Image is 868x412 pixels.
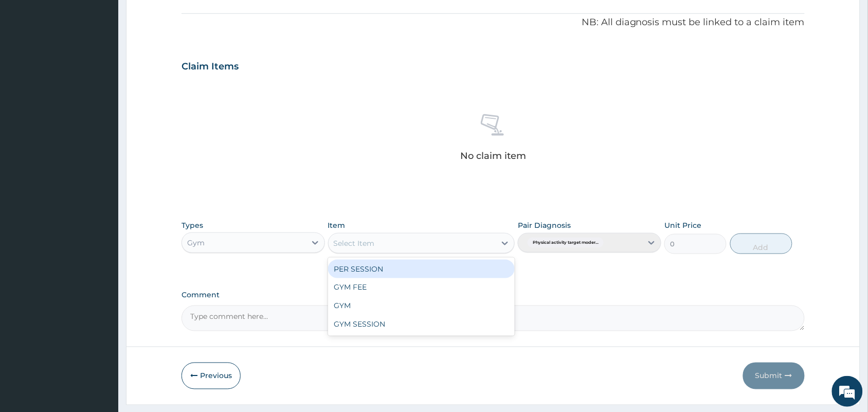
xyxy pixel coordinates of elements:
label: Unit Price [664,220,701,230]
div: PER SESSION [328,260,515,278]
textarea: Type your message and hit 'Enter' [5,281,196,317]
div: GYM SESSION [328,315,515,334]
span: We're online! [60,130,142,234]
label: Comment [182,291,805,300]
button: Add [730,234,792,254]
button: Submit [743,363,805,389]
label: Pair Diagnosis [518,220,571,230]
div: GYM FEE [328,278,515,297]
p: NB: All diagnosis must be linked to a claim item [182,16,805,29]
img: d_794563401_company_1708531726252_794563401 [19,51,42,77]
div: Chat with us now [53,58,173,71]
p: No claim item [460,151,526,161]
div: Gym [187,238,205,248]
label: Types [182,221,203,230]
button: Previous [182,363,241,389]
div: Select Item [334,238,375,248]
div: Minimize live chat window [169,5,193,30]
div: GYM [328,297,515,315]
h3: Claim Items [182,61,239,73]
label: Item [328,220,346,230]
